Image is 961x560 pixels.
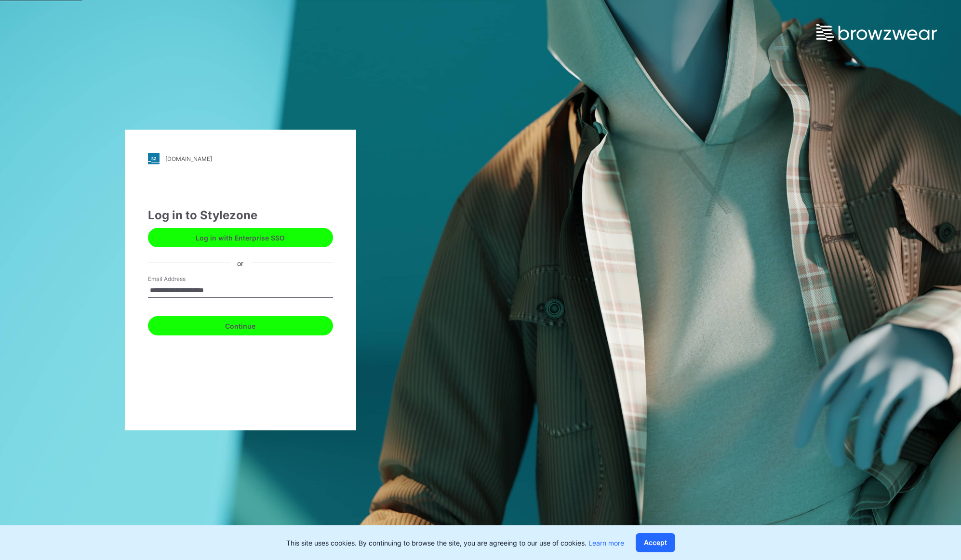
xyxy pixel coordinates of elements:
[165,155,212,162] div: [DOMAIN_NAME]
[286,538,624,548] p: This site uses cookies. By continuing to browse the site, you are agreeing to our use of cookies.
[636,533,675,552] button: Accept
[148,275,215,283] label: Email Address
[816,24,937,41] img: browzwear-logo.e42bd6dac1945053ebaf764b6aa21510.svg
[148,153,160,164] img: stylezone-logo.562084cfcfab977791bfbf7441f1a819.svg
[148,207,333,224] div: Log in to Stylezone
[148,316,333,335] button: Continue
[148,153,333,164] a: [DOMAIN_NAME]
[229,258,251,268] div: or
[148,228,333,247] button: Log in with Enterprise SSO
[588,539,624,547] a: Learn more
